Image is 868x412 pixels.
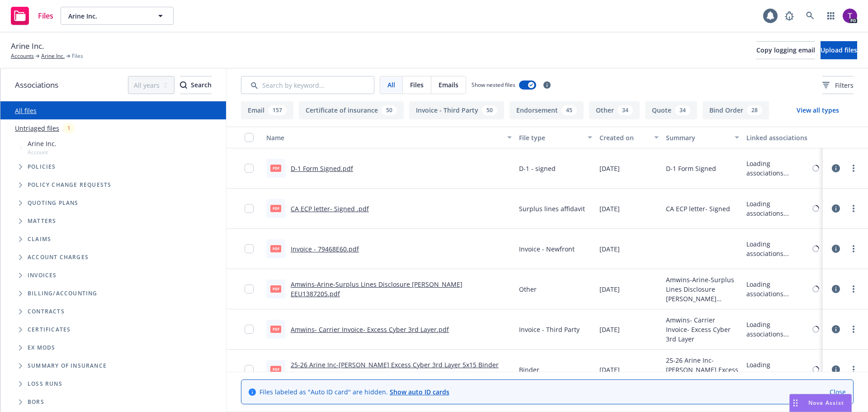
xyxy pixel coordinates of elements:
[746,159,811,178] div: Loading associations...
[822,81,854,90] span: Filters
[439,80,458,90] span: Emails
[662,127,742,148] button: Summary
[72,52,83,60] span: Files
[519,133,582,142] div: File type
[519,284,537,294] span: Other
[28,327,71,332] span: Certificates
[245,164,254,173] input: Toggle Row Selected
[848,284,859,294] a: more
[291,360,499,379] a: 25-26 Arine Inc-[PERSON_NAME] Excess Cyber 3rd Layer 5x15 Binder EEU 13872 05.pdf
[848,163,859,174] a: more
[390,388,449,396] a: Show auto ID cards
[746,133,819,142] div: Linked associations
[41,52,65,60] a: Arine Inc.
[241,101,293,119] button: Email
[180,81,187,89] svg: Search
[666,315,739,344] span: Amwins- Carrier Invoice- Excess Cyber 3rd Layer
[28,182,111,188] span: Policy change requests
[509,101,584,119] button: Endorsement
[259,387,449,397] span: Files labeled as "Auto ID card" are hidden.
[519,325,580,334] span: Invoice - Third Party
[270,245,281,252] span: pdf
[28,139,57,148] span: Arine Inc.
[180,76,212,94] div: Search
[848,364,859,375] a: more
[822,76,854,94] button: Filters
[519,244,575,254] span: Invoice - Newfront
[801,7,819,25] a: Search
[599,133,649,142] div: Created on
[410,80,424,90] span: Files
[756,46,815,54] span: Copy logging email
[561,105,577,115] div: 45
[589,101,640,119] button: Other
[245,325,254,334] input: Toggle Row Selected
[299,101,404,119] button: Certificate of insurance
[11,40,44,52] span: Arine Inc.
[789,394,852,412] button: Nova Assist
[848,324,859,335] a: more
[666,275,739,303] span: Amwins-Arine-Surplus Lines Disclosure [PERSON_NAME] EEU1387205
[270,326,281,332] span: pdf
[848,243,859,254] a: more
[666,164,716,173] span: D-1 Form Signed
[409,101,504,119] button: Invoice - Third Party
[599,284,620,294] span: [DATE]
[382,105,397,115] div: 50
[38,12,53,19] span: Files
[790,394,801,412] div: Drag to move
[618,105,633,115] div: 34
[746,199,811,218] div: Loading associations...
[15,79,58,91] span: Associations
[245,244,254,253] input: Toggle Row Selected
[746,279,811,298] div: Loading associations...
[703,101,769,119] button: Bind Order
[28,291,98,296] span: Billing/Accounting
[291,325,449,334] a: Amwins- Carrier Invoice- Excess Cyber 3rd Layer.pdf
[28,200,79,206] span: Quoting plans
[743,127,823,148] button: Linked associations
[515,127,595,148] button: File type
[28,255,89,260] span: Account charges
[822,7,840,25] a: Switch app
[266,133,502,142] div: Name
[241,76,374,94] input: Search by keyword...
[270,165,281,171] span: pdf
[28,399,44,405] span: BORs
[28,164,56,170] span: Policies
[245,365,254,374] input: Toggle Row Selected
[746,239,811,258] div: Loading associations...
[519,204,585,213] span: Surplus lines affidavit
[245,133,254,142] input: Select all
[666,133,729,142] div: Summary
[28,218,56,224] span: Matters
[835,81,854,90] span: Filters
[15,106,37,115] a: All files
[808,399,844,407] span: Nova Assist
[675,105,690,115] div: 34
[270,285,281,292] span: pdf
[28,237,51,242] span: Claims
[291,245,359,253] a: Invoice - 79468E60.pdf
[746,360,811,379] div: Loading associations...
[599,204,620,213] span: [DATE]
[599,164,620,173] span: [DATE]
[11,52,34,60] a: Accounts
[28,148,57,156] span: Account
[666,355,739,384] span: 25-26 Arine Inc-[PERSON_NAME] Excess Cyber 3rd Layer 5x15 Binder EEU 13872 05
[782,101,854,119] button: View all types
[821,41,857,59] button: Upload files
[821,46,857,54] span: Upload files
[61,7,174,25] button: Arine Inc.
[28,381,62,387] span: Loss Runs
[519,365,539,374] span: Binder
[780,7,798,25] a: Report a Bug
[843,9,857,23] img: photo
[28,309,65,314] span: Contracts
[848,203,859,214] a: more
[596,127,663,148] button: Created on
[291,280,462,298] a: Amwins-Arine-Surplus Lines Disclosure [PERSON_NAME] EEU1387205.pdf
[482,105,497,115] div: 50
[291,164,353,173] a: D-1 Form Signed.pdf
[63,123,75,133] div: 1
